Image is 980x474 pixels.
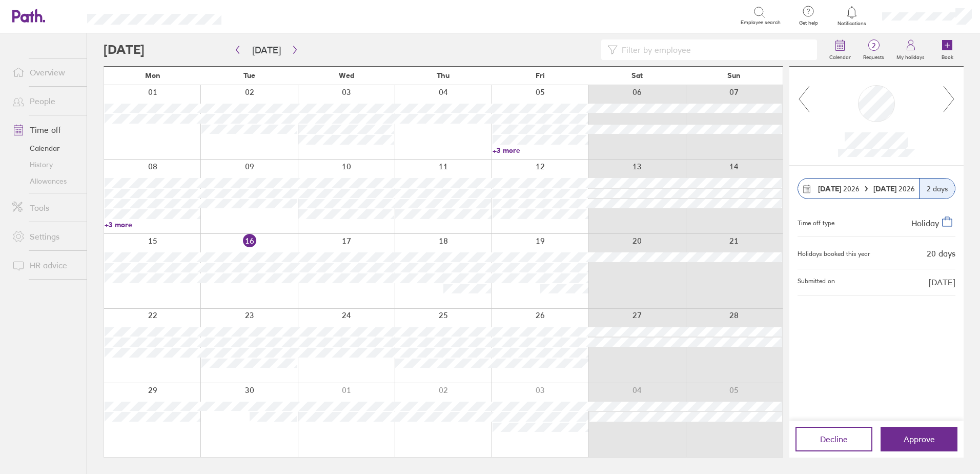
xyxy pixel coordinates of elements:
input: Filter by employee [618,40,811,60]
span: Tue [243,71,255,80]
a: History [4,156,87,173]
span: [DATE] [929,278,955,287]
a: +3 more [105,220,200,229]
div: 20 days [927,249,955,258]
span: Thu [437,71,450,80]
span: Decline [820,434,848,444]
span: Employee search [741,19,781,26]
a: HR advice [4,255,87,275]
div: Time off type [798,215,834,228]
button: Decline [795,427,872,451]
span: Sun [727,71,741,80]
a: Book [931,33,964,66]
strong: [DATE] [818,184,841,193]
span: Notifications [835,21,869,27]
a: People [4,91,87,111]
span: Approve [904,434,935,444]
a: Calendar [4,140,87,156]
div: 2 days [919,179,955,199]
span: Get help [792,20,825,26]
span: Submitted on [798,278,835,287]
label: Calendar [823,51,857,61]
a: Allowances [4,173,87,189]
a: Overview [4,62,87,83]
span: Sat [631,71,643,80]
span: Holiday [911,218,939,228]
button: [DATE] [244,42,289,58]
div: Search [249,11,275,20]
button: Approve [881,427,957,451]
label: Requests [857,51,890,61]
a: 2Requests [857,33,890,66]
span: Wed [339,71,354,80]
a: Time off [4,120,87,140]
span: 2026 [873,185,915,193]
a: Tools [4,197,87,218]
a: +3 more [493,146,588,155]
label: My holidays [890,51,931,61]
label: Book [935,51,959,61]
a: Settings [4,226,87,247]
span: 2026 [818,185,860,193]
div: Holidays booked this year [798,250,870,258]
span: 2 [857,42,890,50]
a: Calendar [823,33,857,66]
strong: [DATE] [873,184,899,193]
a: My holidays [890,33,931,66]
a: Notifications [835,5,869,27]
span: Mon [145,71,160,80]
span: Fri [536,71,545,80]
